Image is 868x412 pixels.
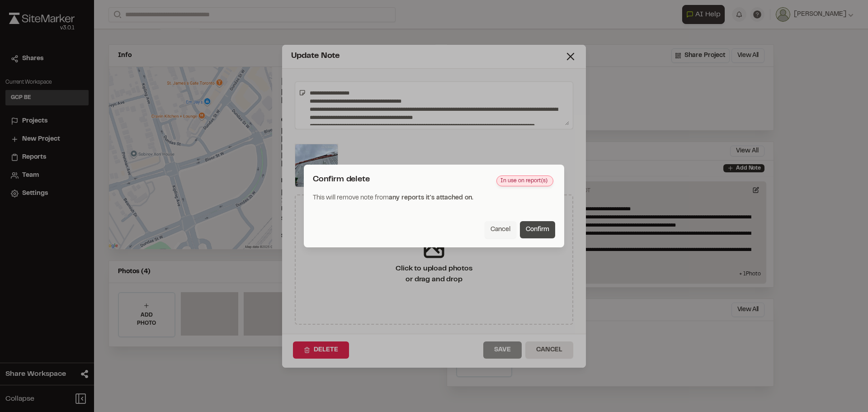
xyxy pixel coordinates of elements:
button: Cancel [485,221,516,238]
span: In use on report(s) [500,177,547,185]
div: In use on report(s) [496,175,553,186]
p: This will remove note from [313,193,555,203]
button: Confirm [520,221,555,238]
div: Confirm delete [313,174,555,186]
span: any reports it's attached on. [389,195,473,201]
